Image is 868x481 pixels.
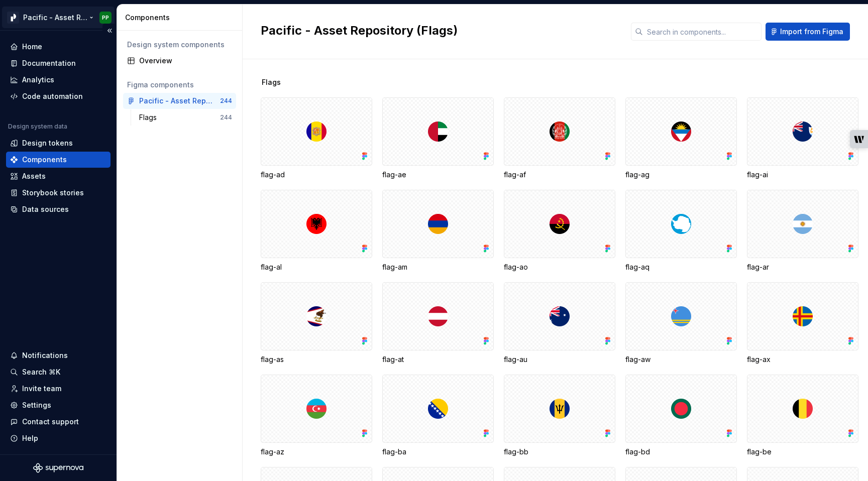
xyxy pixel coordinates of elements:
div: Documentation [22,58,76,68]
button: Collapse sidebar [102,24,117,38]
div: flag-am [382,262,494,272]
div: flag-ao [504,262,615,272]
a: Flags244 [135,109,236,126]
a: Components [6,152,111,168]
img: 8d0dbd7b-a897-4c39-8ca0-62fbda938e11.png [7,12,19,24]
div: Design system components [127,40,232,50]
div: 244 [220,97,232,105]
div: flag-ba [382,447,494,457]
div: Invite team [22,384,61,394]
h2: Pacific - Asset Repository (Flags) [261,23,619,39]
div: Figma components [127,80,232,90]
div: flag-aw [625,354,737,365]
button: Pacific - Asset Repository (Flags)PP [2,7,115,28]
div: Contact support [22,417,79,427]
div: flag-ae [382,97,494,180]
div: flag-ad [261,97,372,180]
span: Import from Figma [780,27,843,37]
div: flag-au [504,282,615,365]
div: flag-ad [261,170,372,180]
a: Assets [6,168,111,184]
a: Home [6,39,111,55]
div: flag-ax [747,282,858,365]
span: Flags [262,77,281,87]
div: flag-am [382,190,494,272]
a: Settings [6,397,111,413]
div: flag-ao [504,190,615,272]
div: Storybook stories [22,188,84,198]
div: flag-ar [747,190,858,272]
div: flag-ai [747,170,858,180]
div: flag-au [504,354,615,365]
div: PP [102,14,109,22]
div: flag-aw [625,282,737,365]
div: Design system data [8,123,67,131]
div: flag-be [747,375,858,457]
button: Search ⌘K [6,364,111,380]
div: flag-af [504,170,615,180]
button: Help [6,430,111,446]
div: flag-ar [747,262,858,272]
div: flag-ae [382,170,494,180]
svg: Supernova Logo [33,463,83,473]
div: flag-ba [382,375,494,457]
div: Home [22,42,42,52]
a: Code automation [6,88,111,104]
button: Contact support [6,414,111,430]
div: flag-aq [625,262,737,272]
div: flag-aq [625,190,737,272]
a: Storybook stories [6,185,111,201]
div: Search ⌘K [22,367,60,377]
button: Import from Figma [766,23,850,41]
a: Documentation [6,55,111,71]
div: flag-as [261,354,372,365]
div: flag-be [747,447,858,457]
div: flag-bb [504,447,615,457]
a: Design tokens [6,135,111,151]
div: flag-bd [625,375,737,457]
a: Invite team [6,381,111,397]
a: Analytics [6,72,111,88]
div: Pacific - Asset Repository (Flags) [23,13,87,23]
div: Assets [22,171,46,181]
a: Overview [123,53,236,69]
div: flag-af [504,97,615,180]
div: flag-ag [625,170,737,180]
div: flag-at [382,354,494,365]
div: Flags [139,112,161,123]
div: flag-al [261,262,372,272]
div: flag-bd [625,447,737,457]
div: Code automation [22,91,83,101]
div: flag-bb [504,375,615,457]
div: flag-az [261,447,372,457]
div: flag-ag [625,97,737,180]
a: Data sources [6,201,111,217]
div: flag-al [261,190,372,272]
div: 244 [220,113,232,122]
div: Overview [139,56,232,66]
div: Notifications [22,350,68,360]
div: flag-ax [747,354,858,365]
div: Data sources [22,204,69,214]
div: flag-ai [747,97,858,180]
div: flag-at [382,282,494,365]
div: Analytics [22,75,54,85]
button: Notifications [6,347,111,364]
input: Search in components... [643,23,762,41]
div: flag-az [261,375,372,457]
div: Design tokens [22,138,73,148]
div: flag-as [261,282,372,365]
div: Components [22,155,67,165]
div: Help [22,433,38,443]
div: Settings [22,400,51,410]
div: Pacific - Asset Repository (Flags) [139,96,214,106]
div: Components [125,13,238,23]
a: Pacific - Asset Repository (Flags)244 [123,93,236,109]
